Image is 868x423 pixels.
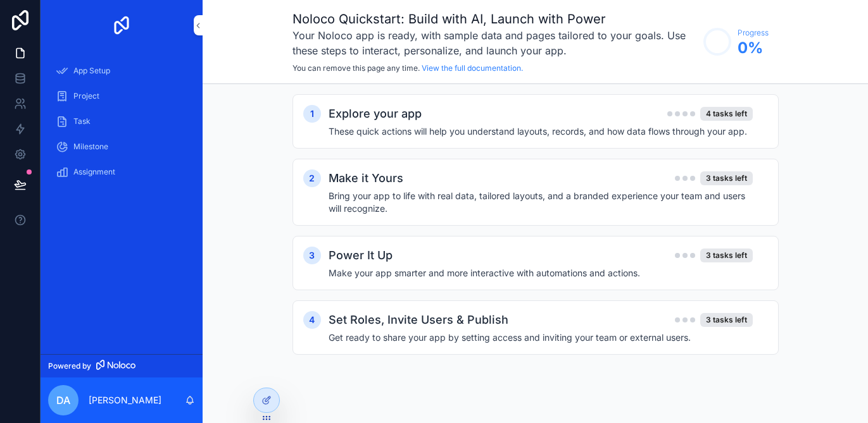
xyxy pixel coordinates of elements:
a: Powered by [41,354,203,377]
a: Task [48,110,195,133]
a: Assignment [48,161,195,183]
span: You can remove this page any time. [292,63,420,73]
span: 0 % [738,38,769,58]
span: Assignment [73,167,115,177]
h1: Noloco Quickstart: Build with AI, Launch with Power [292,10,697,28]
span: Milestone [73,142,108,152]
img: App logo [111,15,132,35]
p: [PERSON_NAME] [89,394,161,407]
div: scrollable content [41,51,203,200]
a: App Setup [48,59,195,82]
span: Task [73,116,91,126]
span: Powered by [48,361,91,371]
a: Project [48,85,195,107]
span: DA [56,393,70,408]
h3: Your Noloco app is ready, with sample data and pages tailored to your goals. Use these steps to i... [292,28,697,58]
span: App Setup [73,66,110,76]
span: Project [73,91,99,101]
a: Milestone [48,135,195,158]
a: View the full documentation. [422,63,523,73]
span: Progress [738,28,769,38]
